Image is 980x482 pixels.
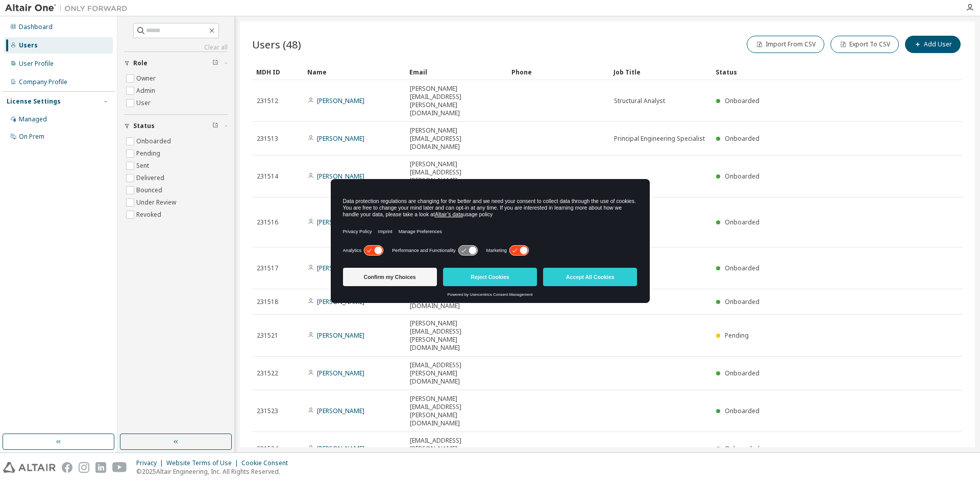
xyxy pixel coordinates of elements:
a: [PERSON_NAME] [317,297,364,306]
a: [PERSON_NAME] [317,407,364,415]
a: [PERSON_NAME] [317,369,364,377]
span: 231518 [257,298,278,306]
div: Job Title [614,64,707,80]
span: Onboarded [725,134,759,143]
span: Onboarded [725,264,759,272]
a: [PERSON_NAME] [317,331,364,340]
a: [PERSON_NAME] [317,264,364,272]
span: Structural Analyst [614,97,665,105]
span: Role [133,59,148,67]
span: Onboarded [725,444,759,453]
button: Import From CSV [747,36,824,53]
div: Phone [511,64,605,80]
span: [EMAIL_ADDRESS][PERSON_NAME][DOMAIN_NAME] [410,437,503,461]
span: [PERSON_NAME][EMAIL_ADDRESS][PERSON_NAME][DOMAIN_NAME] [410,85,503,117]
span: Status [133,122,155,130]
span: 231513 [257,135,278,143]
span: [PERSON_NAME][EMAIL_ADDRESS][PERSON_NAME][DOMAIN_NAME] [410,395,503,427]
span: Onboarded [725,172,759,181]
div: Company Profile [19,78,67,86]
label: Pending [136,147,162,160]
span: Onboarded [725,96,759,105]
span: 231524 [257,445,278,453]
label: Revoked [136,209,163,221]
div: Cookie Consent [241,459,294,467]
div: On Prem [19,133,44,141]
div: User Profile [19,60,54,68]
img: facebook.svg [62,462,72,473]
label: Admin [136,85,157,97]
label: Under Review [136,196,178,209]
a: [PERSON_NAME] [317,444,364,453]
span: 231514 [257,172,278,181]
span: 231512 [257,97,278,105]
p: © 2025 Altair Engineering, Inc. All Rights Reserved. [136,467,294,476]
a: [PERSON_NAME] [317,172,364,181]
span: 231523 [257,407,278,415]
button: Export To CSV [830,36,899,53]
span: [PERSON_NAME][EMAIL_ADDRESS][PERSON_NAME][DOMAIN_NAME] [410,160,503,193]
span: Clear filter [212,122,218,130]
span: Users (48) [252,37,301,52]
a: [PERSON_NAME] [317,134,364,143]
div: Name [307,64,401,80]
a: Clear all [124,43,228,52]
label: Onboarded [136,135,173,147]
span: Onboarded [725,297,759,306]
div: Managed [19,115,47,123]
span: [PERSON_NAME][EMAIL_ADDRESS][PERSON_NAME][DOMAIN_NAME] [410,319,503,352]
div: Users [19,41,38,49]
img: youtube.svg [112,462,127,473]
a: [PERSON_NAME] [317,96,364,105]
span: Principal Engineering Specialist [614,135,705,143]
img: Altair One [5,3,133,13]
div: Email [409,64,503,80]
div: Dashboard [19,23,53,31]
label: Bounced [136,184,164,196]
span: Pending [725,331,749,340]
label: Delivered [136,172,166,184]
span: Clear filter [212,59,218,67]
div: License Settings [7,97,61,106]
label: Sent [136,160,151,172]
div: Status [716,64,910,80]
div: Privacy [136,459,166,467]
span: Onboarded [725,218,759,226]
span: 231522 [257,369,278,377]
button: Role [124,52,228,74]
img: instagram.svg [79,462,89,473]
div: Website Terms of Use [166,459,241,467]
span: 231521 [257,332,278,340]
img: linkedin.svg [95,462,106,473]
label: User [136,97,153,109]
img: altair_logo.svg [3,462,56,473]
button: Status [124,115,228,137]
div: MDH ID [256,64,299,80]
span: [PERSON_NAME][EMAIL_ADDRESS][DOMAIN_NAME] [410,126,503,151]
span: Onboarded [725,369,759,377]
label: Owner [136,72,158,85]
span: Onboarded [725,407,759,415]
span: 231517 [257,264,278,272]
a: [PERSON_NAME] [317,218,364,226]
span: [EMAIL_ADDRESS][PERSON_NAME][DOMAIN_NAME] [410,361,503,386]
span: 231516 [257,218,278,226]
button: Add User [905,36,961,53]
